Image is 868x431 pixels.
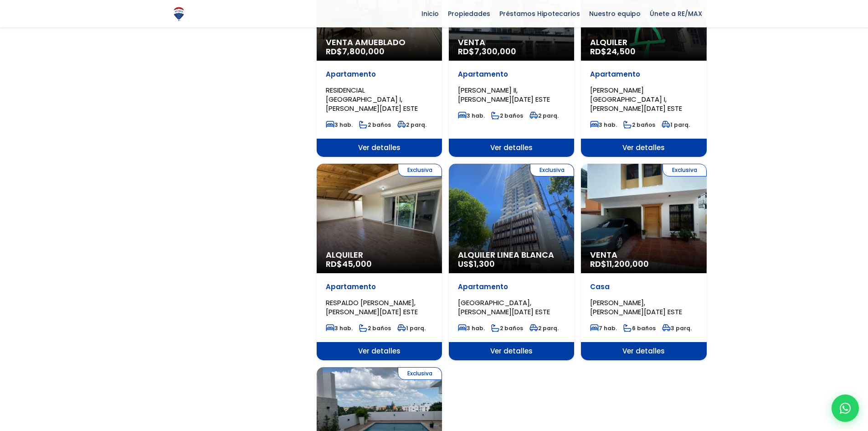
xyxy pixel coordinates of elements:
[317,342,442,360] span: Ver detalles
[458,70,565,79] p: Apartamento
[590,250,697,260] span: Venta
[458,46,516,57] span: RD$
[590,298,682,317] span: [PERSON_NAME], [PERSON_NAME][DATE] ESTE
[449,139,574,157] span: Ver detalles
[581,342,706,360] span: Ver detalles
[326,282,433,291] p: Apartamento
[590,38,697,47] span: Alquiler
[326,298,418,317] span: RESPALDO [PERSON_NAME], [PERSON_NAME][DATE] ESTE
[458,250,565,260] span: Alquiler Linea Blanca
[326,38,433,47] span: Venta Amueblado
[359,324,391,332] span: 2 baños
[474,46,516,57] span: 7,300,000
[326,324,353,332] span: 3 hab.
[623,324,656,332] span: 6 baños
[662,324,692,332] span: 3 parq.
[645,7,707,21] span: Únete a RE/MAX
[342,46,385,57] span: 7,800,000
[326,121,353,129] span: 3 hab.
[663,164,707,177] span: Exclusiva
[326,46,385,57] span: RD$
[342,258,372,270] span: 45,000
[530,164,574,177] span: Exclusiva
[398,164,442,177] span: Exclusiva
[326,258,372,270] span: RD$
[495,7,585,21] span: Préstamos Hipotecarios
[474,258,495,270] span: 1,300
[443,7,495,21] span: Propiedades
[171,6,187,22] img: Logo de REMAX
[590,258,649,270] span: RD$
[606,46,636,57] span: 24,500
[417,7,443,21] span: Inicio
[491,112,523,119] span: 2 baños
[590,85,682,113] span: [PERSON_NAME][GEOGRAPHIC_DATA] I, [PERSON_NAME][DATE] ESTE
[458,38,565,47] span: Venta
[398,367,442,380] span: Exclusiva
[397,324,426,332] span: 1 parq.
[326,250,433,260] span: Alquiler
[458,112,485,119] span: 3 hab.
[458,298,550,317] span: [GEOGRAPHIC_DATA], [PERSON_NAME][DATE] ESTE
[581,164,706,360] a: Exclusiva Venta RD$11,200,000 Casa [PERSON_NAME], [PERSON_NAME][DATE] ESTE 7 hab. 6 baños 3 parq....
[317,139,442,157] span: Ver detalles
[606,258,649,270] span: 11,200,000
[491,324,523,332] span: 2 baños
[662,121,690,129] span: 1 parq.
[529,112,559,119] span: 2 parq.
[458,85,550,104] span: [PERSON_NAME] II, [PERSON_NAME][DATE] ESTE
[590,324,617,332] span: 7 hab.
[326,85,418,113] span: RESIDENCIAL [GEOGRAPHIC_DATA] I, [PERSON_NAME][DATE] ESTE
[449,164,574,360] a: Exclusiva Alquiler Linea Blanca US$1,300 Apartamento [GEOGRAPHIC_DATA], [PERSON_NAME][DATE] ESTE ...
[317,164,442,360] a: Exclusiva Alquiler RD$45,000 Apartamento RESPALDO [PERSON_NAME], [PERSON_NAME][DATE] ESTE 3 hab. ...
[397,121,426,129] span: 2 parq.
[458,258,495,270] span: US$
[590,282,697,291] p: Casa
[585,7,645,21] span: Nuestro equipo
[581,139,706,157] span: Ver detalles
[590,121,617,129] span: 3 hab.
[529,324,559,332] span: 2 parq.
[359,121,391,129] span: 2 baños
[458,282,565,291] p: Apartamento
[590,70,697,79] p: Apartamento
[623,121,655,129] span: 2 baños
[449,342,574,360] span: Ver detalles
[590,46,636,57] span: RD$
[458,324,485,332] span: 3 hab.
[326,70,433,79] p: Apartamento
